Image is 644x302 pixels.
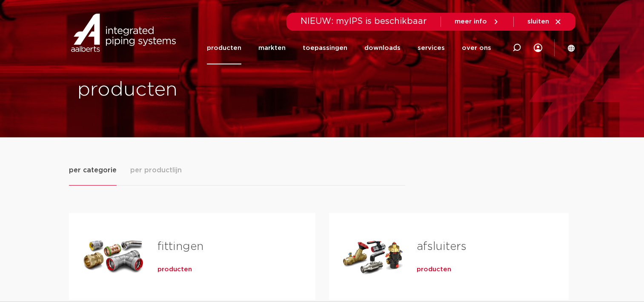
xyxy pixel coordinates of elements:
[527,18,549,25] span: sluiten
[418,32,445,64] a: services
[455,18,487,25] span: meer info
[130,165,182,175] span: per productlijn
[69,165,117,175] span: per categorie
[364,32,401,64] a: downloads
[77,76,318,104] h1: producten
[417,241,467,252] a: afsluiters
[527,18,562,26] a: sluiten
[157,241,203,252] a: fittingen
[207,32,241,64] a: producten
[301,17,427,26] span: NIEUW: myIPS is beschikbaar
[455,18,500,26] a: meer info
[417,265,451,274] a: producten
[258,32,286,64] a: markten
[303,32,347,64] a: toepassingen
[157,265,192,274] a: producten
[207,32,491,64] nav: Menu
[462,32,491,64] a: over ons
